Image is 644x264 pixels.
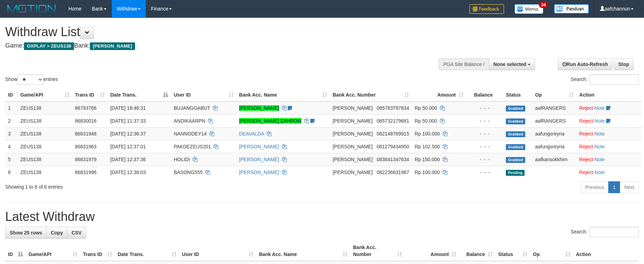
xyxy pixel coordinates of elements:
th: Action [573,241,639,261]
td: 6 [5,166,18,179]
span: BASONG555 [174,170,202,175]
h1: Latest Withdraw [5,210,639,224]
span: 86831948 [75,131,97,137]
a: Reject [579,170,593,175]
img: panduan.png [554,4,589,14]
input: Search: [589,227,639,237]
span: [PERSON_NAME] [90,42,135,50]
span: Copy 083841347634 to clipboard [377,157,409,162]
td: · [577,127,641,140]
img: Button%20Memo.svg [515,4,544,14]
a: [PERSON_NAME] ZAHROM [239,118,302,124]
span: BUJANGGABUT [174,105,210,111]
td: 3 [5,127,18,140]
span: Rp 102.500 [415,144,440,149]
a: Reject [579,131,593,137]
span: Grabbed [506,131,525,137]
td: ZEUS138 [18,127,72,140]
span: [PERSON_NAME] [333,118,373,124]
button: None selected [489,58,535,70]
div: - - - [469,117,501,124]
h1: Withdraw List [5,25,423,39]
th: Amount: activate to sort column ascending [412,89,466,101]
span: [PERSON_NAME] [333,144,373,149]
input: Search: [589,74,639,85]
td: aafkansokkhim [532,153,576,166]
span: Grabbed [506,157,525,163]
th: Amount: activate to sort column ascending [405,241,459,261]
span: Rp 100.000 [415,170,440,175]
td: · [577,101,641,115]
a: Stop [614,58,634,70]
span: None selected [493,61,526,67]
th: Status: activate to sort column ascending [495,241,530,261]
td: aafungsreyna [532,127,576,140]
span: ANDIKAARPN [174,118,205,124]
span: Rp 50.000 [415,105,437,111]
a: Note [594,144,605,149]
span: [PERSON_NAME] [333,105,373,111]
span: Rp 50.000 [415,118,437,124]
span: Show 25 rows [10,230,42,236]
select: Showentries [17,74,43,85]
a: Reject [579,144,593,149]
a: [PERSON_NAME] [239,157,279,162]
th: Balance: activate to sort column ascending [459,241,495,261]
span: [DATE] 18:46:31 [110,105,146,111]
span: 86793766 [75,105,97,111]
td: aafRANGERS [532,114,576,127]
div: - - - [469,143,501,150]
a: Note [594,157,605,162]
span: 86831996 [75,170,97,175]
td: ZEUS138 [18,166,72,179]
span: Pending [506,170,525,176]
img: Feedback.jpg [469,4,504,14]
span: HOLIDI [174,157,190,162]
a: Previous [581,181,609,193]
a: CSV [67,227,86,239]
th: User ID: activate to sort column ascending [179,241,256,261]
span: Rp 100.000 [415,131,440,137]
div: PGA Site Balance / [439,58,489,70]
td: 5 [5,153,18,166]
a: Note [594,118,605,124]
span: [DATE] 12:36:37 [110,131,146,137]
img: MOTION_logo.png [5,3,58,14]
td: · [577,153,641,166]
span: [PERSON_NAME] [333,131,373,137]
span: [DATE] 11:37:33 [110,118,146,124]
span: Copy 085783797834 to clipboard [377,105,409,111]
div: - - - [469,169,501,176]
span: Copy [51,230,63,236]
a: Show 25 rows [5,227,47,239]
span: NANNODEY14 [174,131,207,137]
a: Note [594,105,605,111]
td: ZEUS138 [18,153,72,166]
th: Game/API: activate to sort column ascending [18,89,72,101]
a: Run Auto-Refresh [558,58,612,70]
a: Note [594,131,605,137]
span: [DATE] 12:38:03 [110,170,146,175]
a: DEAVALDA [239,131,264,137]
th: User ID: activate to sort column ascending [171,89,236,101]
span: OXPLAY > ZEUS138 [24,42,74,50]
a: Note [594,170,605,175]
span: Rp 150.000 [415,157,440,162]
th: Bank Acc. Name: activate to sort column ascending [256,241,350,261]
th: ID [5,89,18,101]
th: Bank Acc. Number: activate to sort column ascending [350,241,405,261]
th: Date Trans.: activate to sort column descending [108,89,171,101]
th: Date Trans.: activate to sort column ascending [115,241,179,261]
div: - - - [469,130,501,137]
span: 86831963 [75,144,97,149]
td: · [577,166,641,179]
a: 1 [608,181,620,193]
th: Status [503,89,532,101]
a: [PERSON_NAME] [239,170,279,175]
th: ID: activate to sort column descending [5,241,26,261]
a: Copy [46,227,67,239]
td: · [577,114,641,127]
th: Bank Acc. Name: activate to sort column ascending [236,89,330,101]
span: Grabbed [506,106,525,112]
label: Search: [571,227,639,237]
